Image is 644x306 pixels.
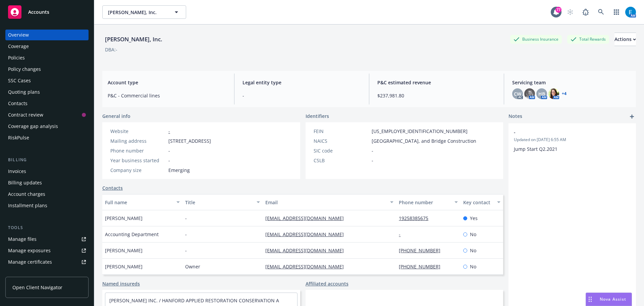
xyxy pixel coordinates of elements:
button: Title [182,194,263,210]
img: photo [548,88,559,99]
span: Open Client Navigator [12,284,62,291]
a: Coverage [5,41,89,52]
span: No [470,231,476,238]
div: Quoting plans [8,87,40,97]
a: SSC Cases [5,75,89,86]
div: Email [265,199,386,206]
div: Phone number [110,147,166,154]
span: Yes [470,215,478,222]
a: Affiliated accounts [306,280,348,287]
span: - [185,231,187,238]
div: Company size [110,167,166,174]
span: - [372,157,373,164]
span: - [372,147,373,154]
div: -Updated on [DATE] 6:55 AMJump Start Q2.2021 [508,123,636,158]
div: Actions [614,33,636,46]
button: Actions [614,33,636,46]
a: Contract review [5,110,89,120]
span: [PERSON_NAME] [105,247,143,254]
span: CW [514,90,521,97]
div: FEIN [314,128,369,135]
button: Key contact [461,194,503,210]
span: [PERSON_NAME] [105,263,143,270]
div: Drag to move [586,293,594,306]
a: Report a Bug [579,5,592,19]
span: [US_EMPLOYER_IDENTIFICATION_NUMBER] [372,128,468,135]
div: Title [185,199,253,206]
div: Manage certificates [8,257,52,267]
a: [EMAIL_ADDRESS][DOMAIN_NAME] [265,231,349,237]
div: Contacts [8,98,28,109]
span: Legal entity type [243,79,361,86]
span: Updated on [DATE] 6:55 AM [514,137,631,143]
img: photo [524,88,535,99]
a: Overview [5,30,89,40]
a: - [399,231,406,237]
span: - [185,215,187,222]
span: $237,981.80 [377,92,496,99]
span: Identifiers [306,113,329,120]
a: Manage claims [5,268,89,279]
span: P&C estimated revenue [377,79,496,86]
span: [GEOGRAPHIC_DATA], and Bridge Construction [372,137,476,144]
a: Policy changes [5,64,89,75]
button: [PERSON_NAME], Inc. [102,5,186,19]
a: [EMAIL_ADDRESS][DOMAIN_NAME] [265,215,349,221]
span: - [243,92,361,99]
span: Jump Start Q2.2021 [514,146,557,152]
div: Phone number [399,199,450,206]
div: Policies [8,52,25,63]
div: DBA: - [105,46,117,53]
span: Account type [108,79,226,86]
span: Accounting Department [105,231,159,238]
div: RiskPulse [8,132,29,143]
span: Accounts [28,9,49,15]
span: - [168,147,170,154]
span: [STREET_ADDRESS] [168,137,211,144]
a: Manage certificates [5,257,89,267]
span: P&C - Commercial lines [108,92,226,99]
div: SSC Cases [8,75,31,86]
span: Notes [508,113,522,121]
a: Coverage gap analysis [5,121,89,132]
div: Policy changes [8,64,41,75]
div: NAICS [314,137,369,144]
a: Billing updates [5,177,89,188]
div: Year business started [110,157,166,164]
div: Business Insurance [510,35,562,43]
div: Key contact [463,199,493,206]
div: Full name [105,199,172,206]
a: Manage exposures [5,245,89,256]
a: - [168,128,170,134]
a: Quoting plans [5,87,89,97]
div: Invoices [8,166,26,177]
span: [PERSON_NAME], Inc. [108,9,166,16]
span: - [514,129,613,136]
span: [PERSON_NAME] [105,215,143,222]
span: Servicing team [512,79,631,86]
a: 19258385675 [399,215,434,221]
a: Invoices [5,166,89,177]
div: Manage files [8,234,37,245]
div: Coverage gap analysis [8,121,58,132]
a: Account charges [5,189,89,200]
a: Installment plans [5,200,89,211]
button: Phone number [396,194,460,210]
div: 77 [555,7,561,13]
a: Policies [5,52,89,63]
span: No [470,263,476,270]
a: Accounts [5,3,89,21]
div: Installment plans [8,200,47,211]
div: Manage claims [8,268,42,279]
a: [PHONE_NUMBER] [399,263,446,270]
div: SIC code [314,147,369,154]
span: Emerging [168,167,190,174]
div: Mailing address [110,137,166,144]
div: Overview [8,30,29,40]
a: add [628,113,636,121]
span: General info [102,113,130,120]
span: - [185,247,187,254]
div: Billing updates [8,177,42,188]
a: +4 [562,92,567,96]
